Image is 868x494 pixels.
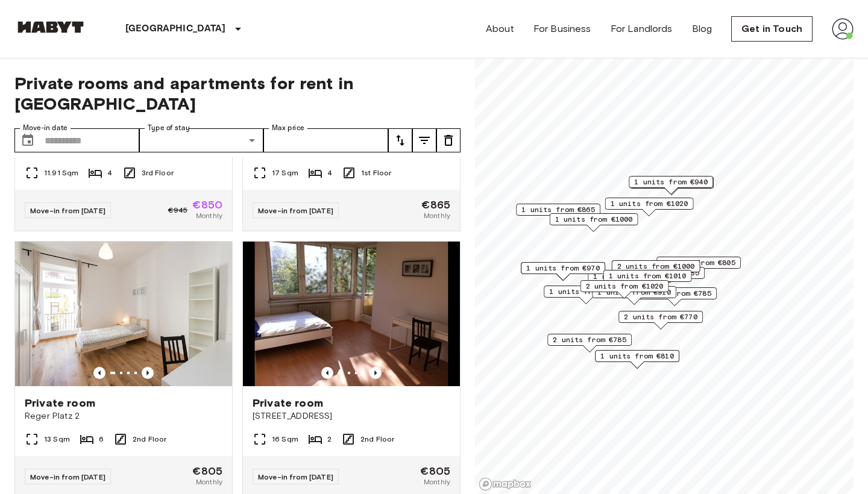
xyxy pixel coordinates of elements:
span: 4 [107,167,112,178]
span: 1 units from €805 [662,257,735,268]
a: Blog [692,22,712,36]
span: 1 units from €1010 [609,270,687,281]
span: €865 [421,199,450,210]
button: tune [412,128,436,152]
span: 2 units from €770 [624,311,697,322]
span: Move-in from [DATE] [30,472,105,481]
span: [STREET_ADDRESS] [253,410,450,422]
label: Max price [272,123,304,133]
span: 13 Sqm [44,434,70,445]
span: Move-in from [DATE] [258,472,333,481]
span: 1 units from €865 [521,204,595,215]
div: Map marker [516,204,600,222]
div: Map marker [618,311,703,330]
span: 2nd Floor [133,434,166,445]
div: Map marker [580,280,669,299]
span: Reger Platz 2 [25,410,222,422]
span: 17 Sqm [272,167,298,178]
button: tune [436,128,461,152]
button: Previous image [370,367,382,379]
span: 1 units from €1000 [555,214,633,225]
div: Map marker [656,257,741,275]
span: 4 [327,167,332,178]
img: Marketing picture of unit DE-02-009-01M [243,242,460,386]
span: €805 [420,466,450,477]
span: 1 units from €940 [634,177,708,187]
p: [GEOGRAPHIC_DATA] [125,22,226,36]
span: 1 units from €970 [526,263,600,274]
span: €805 [192,466,222,477]
div: Map marker [521,262,605,281]
div: Map marker [547,334,632,352]
span: 1 units from €1020 [611,198,688,209]
button: tune [388,128,412,152]
span: €850 [192,199,222,210]
button: Previous image [321,367,333,379]
span: Monthly [424,477,450,487]
span: 16 Sqm [272,434,298,445]
span: 1 units from €910 [597,287,671,298]
label: Move-in date [23,123,68,133]
div: Map marker [629,176,713,195]
a: Mapbox logo [479,477,532,491]
span: 1st Floor [361,167,391,178]
span: 6 [99,434,104,445]
img: Habyt [14,21,87,33]
button: Choose date [16,128,40,152]
span: Monthly [424,210,450,221]
span: Move-in from [DATE] [258,206,333,215]
span: Monthly [196,210,222,221]
div: Map marker [550,213,638,232]
span: 3rd Floor [142,167,174,178]
div: Map marker [603,270,692,289]
a: For Landlords [611,22,673,36]
span: Private room [25,396,95,410]
div: Map marker [605,198,694,216]
img: Marketing picture of unit DE-02-039-01M [15,242,232,386]
span: €945 [168,205,188,216]
span: 2nd Floor [360,434,394,445]
span: Move-in from [DATE] [30,206,105,215]
span: 2 [327,434,332,445]
button: Previous image [142,367,154,379]
div: Map marker [612,260,700,279]
span: Private room [253,396,323,410]
span: 1 units from €810 [600,351,674,361]
label: Type of stay [148,123,190,133]
a: For Business [533,22,591,36]
span: 2 units from €1000 [617,261,695,272]
span: 2 units from €785 [553,334,626,345]
div: Map marker [595,350,679,369]
span: 3 units from €785 [638,288,711,299]
a: Get in Touch [731,16,813,42]
span: 11.91 Sqm [44,167,78,178]
button: Previous image [93,367,105,379]
a: About [486,22,514,36]
img: avatar [832,18,854,40]
span: Monthly [196,477,222,487]
span: 1 units from €835 [549,286,623,297]
span: 2 units from €1020 [586,281,664,292]
div: Map marker [544,286,628,304]
span: Private rooms and apartments for rent in [GEOGRAPHIC_DATA] [14,73,461,114]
